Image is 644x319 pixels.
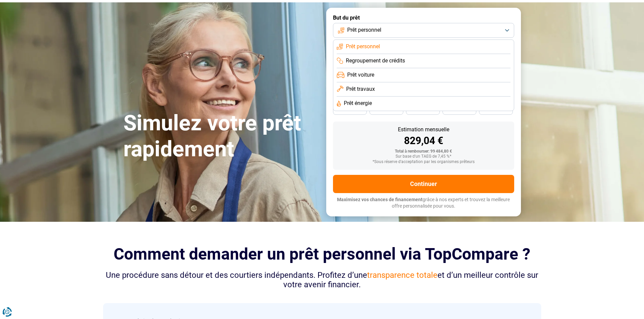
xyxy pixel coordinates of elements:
span: Prêt personnel [346,43,380,50]
span: 24 mois [488,108,503,112]
span: Prêt personnel [347,26,381,34]
span: transparence totale [367,270,437,280]
div: Estimation mensuelle [338,127,509,132]
span: 48 mois [342,108,357,112]
div: Sur base d'un TAEG de 7,45 %* [338,154,509,159]
span: Regroupement de crédits [346,57,405,64]
h2: Comment demander un prêt personnel via TopCompare ? [103,245,541,263]
div: 829,04 € [338,136,509,146]
div: Total à rembourser: 99 484,80 € [338,149,509,154]
h1: Simulez votre prêt rapidement [123,110,318,162]
span: Prêt travaux [346,85,375,93]
div: Une procédure sans détour et des courtiers indépendants. Profitez d’une et d’un meilleur contrôle... [103,270,541,290]
div: *Sous réserve d'acceptation par les organismes prêteurs [338,160,509,164]
span: Prêt voiture [347,71,374,79]
span: 36 mois [415,108,430,112]
button: Continuer [333,175,514,193]
button: Prêt personnel [333,23,514,38]
p: grâce à nos experts et trouvez la meilleure offre personnalisée pour vous. [333,196,514,210]
span: Prêt énergie [344,100,372,107]
span: 30 mois [452,108,467,112]
label: But du prêt [333,15,514,21]
span: Maximisez vos chances de financement [337,197,423,202]
span: 42 mois [379,108,394,112]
